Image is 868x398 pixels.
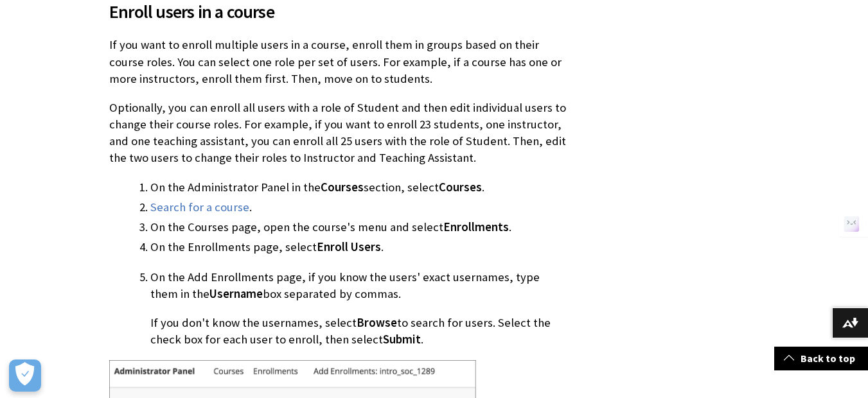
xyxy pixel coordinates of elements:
li: . [150,198,569,216]
span: Submit [383,332,421,347]
a: Back to top [774,347,868,370]
li: On the Courses page, open the course's menu and select . [150,218,569,236]
button: Open Preferences [9,359,41,392]
p: If you don't know the usernames, select to search for users. Select the check box for each user t... [150,315,569,348]
p: If you want to enroll multiple users in a course, enroll them in groups based on their course rol... [109,37,569,87]
span: Username [209,286,263,301]
p: On the Add Enrollments page, if you know the users' exact usernames, type them in the box separat... [150,269,569,302]
span: Courses [321,180,364,195]
span: Enrollments [443,220,509,234]
a: Search for a course [150,200,249,215]
span: Browse [357,315,397,330]
li: On the Enrollments page, select . [150,238,569,256]
p: Optionally, you can enroll all users with a role of Student and then edit individual users to cha... [109,99,569,167]
span: Courses [439,180,482,195]
span: Enroll Users [317,239,381,254]
li: On the Administrator Panel in the section, select . [150,178,569,196]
